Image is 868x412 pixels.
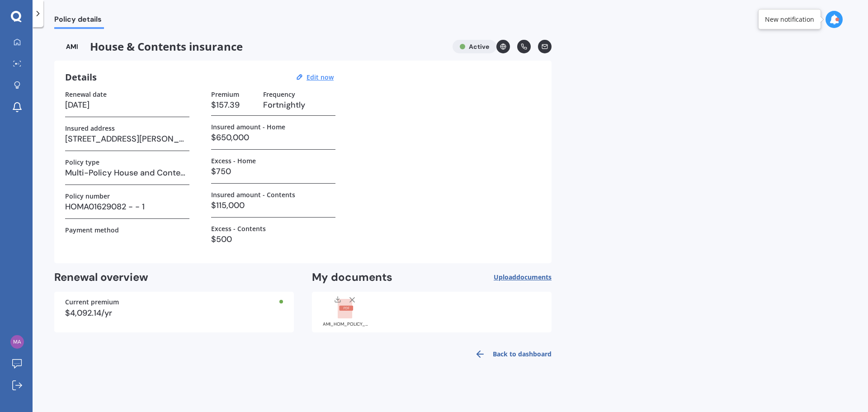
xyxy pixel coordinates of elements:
span: Upload [494,274,552,281]
h3: $650,000 [211,131,335,144]
h3: Multi-Policy House and Contents [65,166,189,180]
h3: $500 [211,232,335,246]
h2: My documents [312,270,392,284]
span: Policy details [54,15,104,27]
h3: HOMA01629082 - - 1 [65,200,189,213]
a: Back to dashboard [469,343,552,365]
img: AMI-text-1.webp [54,40,90,53]
span: documents [516,273,552,281]
button: Uploaddocuments [494,270,552,284]
label: Excess - Contents [211,225,266,232]
label: Policy type [65,158,99,166]
button: Edit now [304,73,336,81]
label: Policy number [65,192,110,200]
label: Frequency [263,90,295,98]
h2: Renewal overview [54,270,294,284]
div: New notification [765,15,814,24]
div: Current premium [65,299,283,305]
label: Renewal date [65,90,107,98]
h3: $115,000 [211,199,335,212]
div: AMI_HOM_POLICY_SCHEDULE_HOMA01629082_20250902161333587.pdf [323,322,368,327]
h3: $157.39 [211,98,256,112]
div: $4,092.14/yr [65,309,283,317]
label: Payment method [65,226,119,234]
h3: Details [65,71,97,83]
label: Premium [211,90,239,98]
label: Insured amount - Contents [211,191,295,199]
h3: Fortnightly [263,98,335,112]
h3: [STREET_ADDRESS][PERSON_NAME] [65,132,189,146]
u: Edit now [307,73,334,81]
h3: [DATE] [65,98,189,112]
label: Insured amount - Home [211,123,285,131]
label: Insured address [65,124,115,132]
label: Excess - Home [211,157,256,165]
h3: $750 [211,165,335,178]
span: House & Contents insurance [54,40,445,53]
img: 1ae643e378a9b66a4b2879c0429e0c6c [10,335,24,349]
